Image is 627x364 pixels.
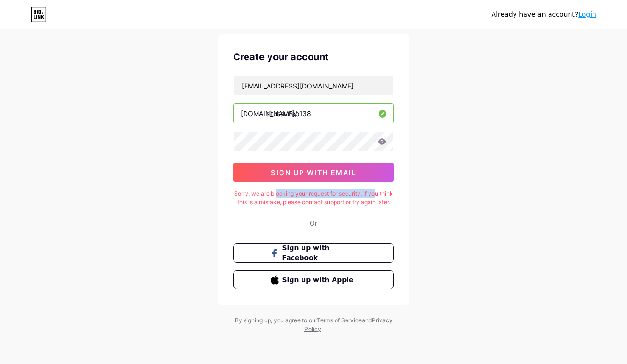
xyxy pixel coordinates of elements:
[233,189,394,207] div: Sorry, we are blocking your request for security. If you think this is a mistake, please contact ...
[282,275,357,285] span: Sign up with Apple
[241,109,297,119] div: [DOMAIN_NAME]/
[282,243,357,263] span: Sign up with Facebook
[271,168,357,176] span: sign up with email
[310,218,317,228] div: Or
[233,270,394,289] button: Sign up with Apple
[234,76,393,95] input: Email
[317,317,362,324] a: Terms of Service
[232,316,395,333] div: By signing up, you agree to our and .
[233,163,394,182] button: sign up with email
[492,10,596,20] div: Already have an account?
[234,104,393,123] input: username
[578,11,596,18] a: Login
[233,50,394,64] div: Create your account
[233,243,394,263] button: Sign up with Facebook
